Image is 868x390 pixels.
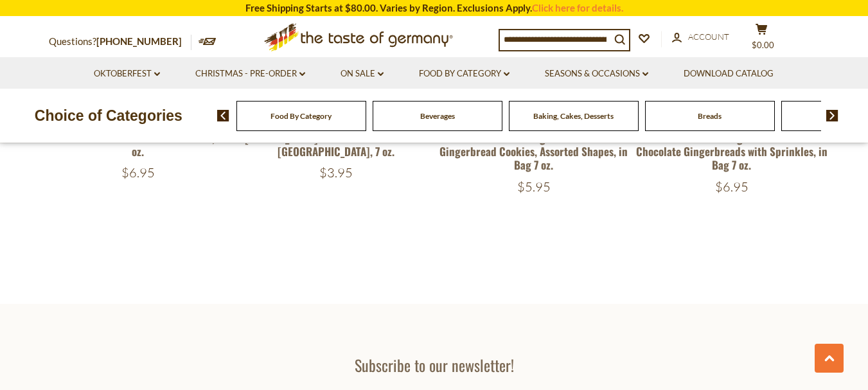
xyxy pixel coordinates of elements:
[49,33,191,50] p: Questions?
[319,164,353,181] span: $3.95
[94,67,160,81] a: Oktoberfest
[684,67,774,81] a: Download Catalog
[532,2,623,13] a: Click here for details.
[246,355,623,375] h3: Subscribe to our newsletter!
[270,111,332,121] a: Food By Category
[245,130,427,159] a: [PERSON_NAME] Glazed Pfeffernuesse in [GEOGRAPHIC_DATA], 7 oz.
[672,30,729,44] a: Account
[420,111,455,121] a: Beverages
[533,111,614,121] a: Baking, Cakes, Desserts
[688,31,729,42] span: Account
[419,67,509,81] a: Food By Category
[743,23,781,55] button: $0.00
[826,110,838,121] img: next arrow
[752,40,774,50] span: $0.00
[341,67,384,81] a: On Sale
[121,164,155,181] span: $6.95
[439,130,628,173] a: Wicklein "Nuernberger Allerlei" Iced Gingerbread Cookies, Assorted Shapes, in Bag 7 oz.
[96,35,182,47] a: [PHONE_NUMBER]
[545,67,648,81] a: Seasons & Occasions
[636,130,828,173] a: Wicklein "Nuernberger Allerlei" Milk Chocolate Gingerbreads with Sprinkles, in Bag 7 oz.
[517,179,551,195] span: $5.95
[715,179,748,195] span: $6.95
[217,110,229,121] img: previous arrow
[46,130,230,159] a: Wicklein Glazed Choco Pfeffernuesse, 6.1 oz.
[698,111,722,121] a: Breads
[195,67,305,81] a: Christmas - PRE-ORDER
